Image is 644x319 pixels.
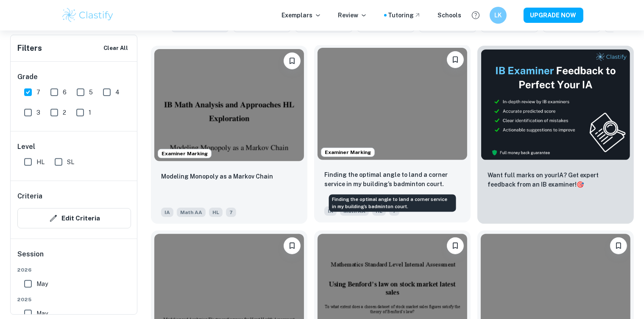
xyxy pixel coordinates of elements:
h6: LK [493,11,503,20]
button: Bookmark [284,237,301,254]
button: LK [490,7,507,24]
span: SL [67,157,74,167]
button: Bookmark [610,237,627,254]
h6: Session [17,249,131,266]
button: Bookmark [284,52,301,69]
span: 5 [89,88,93,97]
span: 7 [226,208,236,217]
p: Want full marks on your IA ? Get expert feedback from an IB examiner! [488,170,624,189]
p: Finding the optimal angle to land a corner service in my building’s badminton court. [324,170,460,189]
a: Examiner MarkingBookmarkModeling Monopoly as a Markov ChainIAMath AAHL7 [151,46,307,224]
a: Examiner MarkingBookmarkFinding the optimal angle to land a corner service in my building’s badmi... [314,46,471,224]
span: 4 [115,88,120,97]
img: Math AA IA example thumbnail: Finding the optimal angle to land a corn [318,48,467,160]
h6: Criteria [17,191,42,201]
span: IA [324,206,337,216]
h6: Filters [17,42,42,54]
span: 2 [63,108,66,117]
span: May [36,309,48,318]
p: Review [338,11,367,20]
span: Examiner Marking [321,148,374,156]
span: 2025 [17,296,131,303]
button: Edit Criteria [17,208,131,228]
img: Math AA IA example thumbnail: Modeling Monopoly as a Markov Chain [154,49,304,161]
span: 6 [63,88,67,97]
span: Examiner Marking [158,150,211,157]
button: Bookmark [447,237,464,254]
button: Help and Feedback [468,8,483,22]
button: Clear All [101,42,130,55]
a: Tutoring [388,11,421,20]
img: Thumbnail [481,49,630,160]
span: 3 [36,108,40,117]
span: HL [209,208,223,217]
span: HL [36,157,45,167]
h6: Level [17,142,131,152]
div: Finding the optimal angle to land a corner service in my building’s badminton court. [329,195,456,212]
button: Bookmark [447,51,464,68]
span: 1 [89,108,91,117]
span: IA [161,208,173,217]
span: 7 [36,88,40,97]
button: UPGRADE NOW [524,8,583,23]
span: 🎯 [577,181,584,188]
p: Exemplars [282,11,321,20]
img: Clastify logo [61,7,115,24]
h6: Grade [17,72,131,82]
a: Schools [438,11,462,20]
span: Math AA [177,208,206,217]
p: Modeling Monopoly as a Markov Chain [161,172,273,181]
a: ThumbnailWant full marks on yourIA? Get expert feedback from an IB examiner! [477,46,634,224]
span: 2026 [17,266,131,274]
span: May [36,279,48,289]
